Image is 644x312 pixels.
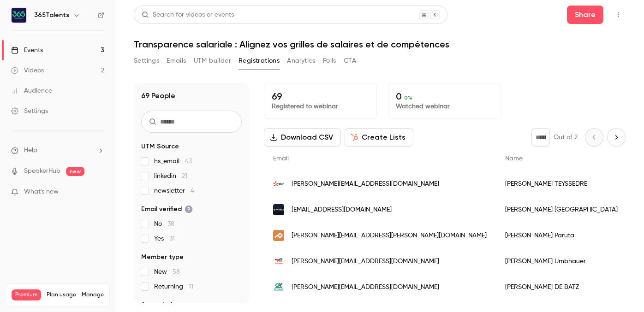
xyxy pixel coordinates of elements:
span: Member type [141,253,184,262]
span: 38 [167,221,174,227]
span: [PERSON_NAME][EMAIL_ADDRESS][DOMAIN_NAME] [292,283,439,292]
div: Settings [11,106,48,116]
span: [PERSON_NAME][EMAIL_ADDRESS][DOMAIN_NAME] [292,257,439,266]
span: Email verified [141,205,193,214]
span: 21 [182,173,187,179]
button: Polls [323,53,336,68]
span: 4 [191,188,194,194]
div: [PERSON_NAME] TEYSSEDRE [496,171,627,197]
span: UTM Source [141,142,179,151]
a: SpeakerHub [24,166,60,176]
p: 69 [272,91,369,102]
img: 365Talents [12,8,26,23]
iframe: Noticeable Trigger [93,188,104,196]
p: 0 [396,91,493,102]
div: [PERSON_NAME] [GEOGRAPHIC_DATA] [496,197,627,223]
img: totalenergies.com [273,256,284,267]
img: ca-ifcam.fr [273,282,284,293]
div: [PERSON_NAME] DE BATZ [496,274,627,300]
button: CTA [344,53,356,68]
span: No [154,219,174,229]
span: Help [24,146,37,155]
button: Emails [167,53,186,68]
li: help-dropdown-opener [11,146,104,155]
span: 11 [189,283,193,290]
img: stellanova.fr [273,230,284,241]
button: Next page [607,128,626,147]
button: Settings [134,53,159,68]
span: Returning [154,282,193,291]
span: Plan usage [47,291,76,299]
span: 0 % [404,94,412,101]
button: Analytics [287,53,316,68]
span: Yes [154,234,175,243]
span: 43 [185,158,192,165]
button: Download CSV [264,128,341,147]
div: Events [11,46,43,55]
p: Watched webinar [396,102,493,111]
span: 58 [173,269,180,275]
span: 31 [169,235,175,242]
span: Email [273,155,289,162]
span: Premium [12,289,41,300]
button: UTM builder [194,53,231,68]
span: new [66,167,84,176]
span: [PERSON_NAME][EMAIL_ADDRESS][DOMAIN_NAME] [292,179,439,189]
div: Search for videos or events [142,10,234,20]
h1: 69 People [141,90,175,101]
button: Create Lists [345,128,413,147]
img: edf.fr [273,178,284,189]
span: Attended [141,300,172,310]
span: linkedin [154,171,187,181]
img: segula.fr [273,204,284,215]
span: Name [505,155,523,162]
button: Registrations [239,53,280,68]
div: Audience [11,86,52,95]
span: [PERSON_NAME][EMAIL_ADDRESS][PERSON_NAME][DOMAIN_NAME] [292,231,487,241]
span: What's new [24,187,59,197]
p: Registered to webinar [272,102,369,111]
span: [EMAIL_ADDRESS][DOMAIN_NAME] [292,205,392,215]
div: [PERSON_NAME] Umbhauer [496,248,627,274]
p: Out of 2 [554,133,578,142]
button: Share [567,6,603,24]
h6: 365Talents [34,11,69,20]
a: Manage [82,291,104,299]
h1: Transparence salariale : Alignez vos grilles de salaires et de compétences [134,39,626,50]
span: hs_email [154,157,192,166]
div: Videos [11,66,44,75]
span: New [154,267,180,277]
div: [PERSON_NAME] Paruta [496,223,627,248]
span: newsletter [154,186,194,195]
